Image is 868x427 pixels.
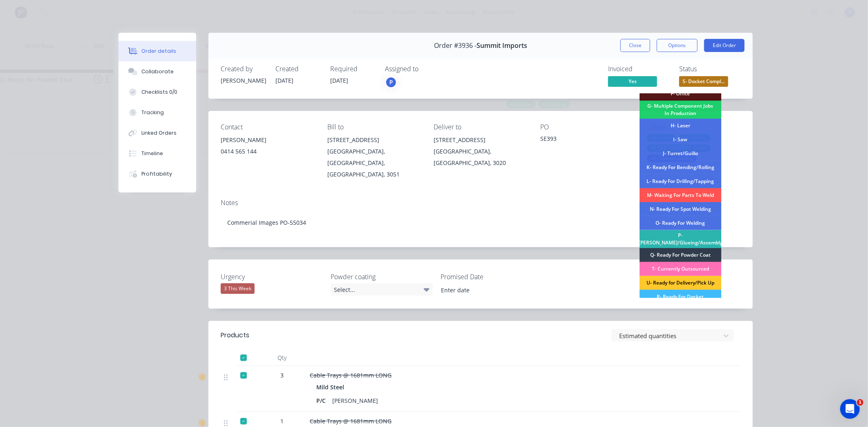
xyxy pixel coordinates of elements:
[119,82,196,102] button: Checklists 0/0
[435,284,537,296] input: Enter date
[640,230,721,248] div: P- [PERSON_NAME]/Glueing/Assembly
[434,146,528,169] div: [GEOGRAPHIC_DATA], [GEOGRAPHIC_DATA], 3020
[331,272,433,282] label: Powder coating
[640,262,721,276] div: T- Currently Outsourced
[221,272,323,282] label: Urgency
[119,102,196,123] button: Tracking
[330,77,348,84] span: [DATE]
[640,119,721,133] div: H- Laser
[640,248,721,262] div: Q- Ready For Powder Coat
[280,371,284,380] span: 3
[657,39,698,52] button: Options
[330,65,375,73] div: Required
[640,188,721,202] div: M- Waiting For Parts To Weld
[329,395,381,407] div: [PERSON_NAME]
[441,272,543,282] label: Promised Date
[221,134,314,160] div: [PERSON_NAME]0414 565 144
[640,101,721,119] div: G- Multiple Component Jobs In Production
[141,47,176,55] div: Order details
[280,417,284,425] span: 1
[221,76,266,85] div: [PERSON_NAME]
[141,109,164,116] div: Tracking
[679,65,740,73] div: Status
[840,399,860,419] iframe: Intercom live chat
[385,65,467,73] div: Assigned to
[704,39,745,52] button: Edit Order
[221,283,255,294] div: 3 This Week
[679,76,728,88] button: S- Docket Compl...
[141,88,177,96] div: Checklists 0/0
[679,76,728,86] span: S- Docket Compl...
[640,174,721,188] div: L- Ready For Drilling/Tapping
[141,68,174,75] div: Collaborate
[327,123,421,131] div: Bill to
[640,202,721,216] div: N- Ready For Spot Welding
[221,199,740,207] div: Notes
[620,39,650,52] button: Close
[640,216,721,230] div: O- Ready For Welding
[119,123,196,143] button: Linked Orders
[316,395,329,407] div: P/C
[327,134,421,180] div: [STREET_ADDRESS][GEOGRAPHIC_DATA], [GEOGRAPHIC_DATA], [GEOGRAPHIC_DATA], 3051
[540,123,634,131] div: PO
[640,87,721,101] div: F- Office
[221,330,249,340] div: Products
[275,77,293,84] span: [DATE]
[119,143,196,164] button: Timeline
[434,134,528,146] div: [STREET_ADDRESS]
[640,290,721,304] div: R- Ready For Docket
[608,76,657,86] span: Yes
[257,350,306,366] div: Qty
[310,371,391,379] span: Cable Trays @ 1681mm LONG
[119,61,196,82] button: Collaborate
[221,123,314,131] div: Contact
[310,417,391,425] span: Cable Trays @ 1681mm LONG
[434,123,528,131] div: Deliver to
[141,170,172,178] div: Profitability
[119,164,196,184] button: Profitability
[221,134,314,146] div: [PERSON_NAME]
[141,129,177,137] div: Linked Orders
[608,65,669,73] div: Invoiced
[331,283,433,296] div: Select...
[327,146,421,180] div: [GEOGRAPHIC_DATA], [GEOGRAPHIC_DATA], [GEOGRAPHIC_DATA], 3051
[141,150,163,157] div: Timeline
[221,65,266,73] div: Created by
[640,133,721,147] div: I- Saw
[434,134,528,169] div: [STREET_ADDRESS][GEOGRAPHIC_DATA], [GEOGRAPHIC_DATA], 3020
[434,42,477,50] span: Order #3936 -
[275,65,320,73] div: Created
[221,210,740,235] div: Commerial Images PO-55034
[857,399,864,406] span: 1
[540,134,634,146] div: SE393
[385,76,397,88] button: P
[640,160,721,174] div: K- Ready For Bending/Rolling
[477,42,527,50] span: Summit Imports
[640,276,721,290] div: U- Ready for Delivery/Pick Up
[316,381,347,393] div: Mild Steel
[640,147,721,160] div: J- Turret/Guillo
[119,41,196,61] button: Order details
[327,134,421,146] div: [STREET_ADDRESS]
[221,146,314,157] div: 0414 565 144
